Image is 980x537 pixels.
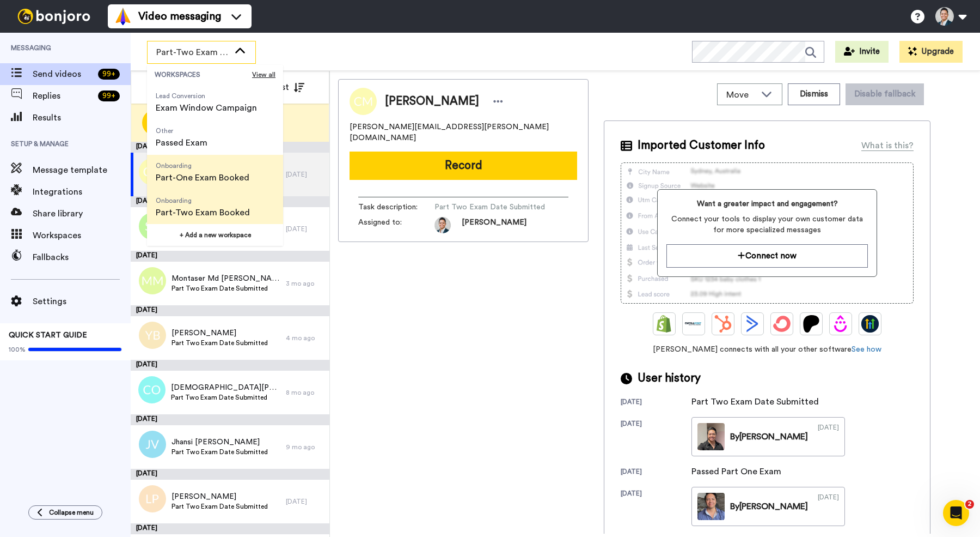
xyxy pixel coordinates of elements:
div: 3 mo ago [286,279,324,288]
div: Part Two Exam Date Submitted [691,395,819,408]
span: Imported Customer Info [638,137,765,154]
img: eec5c390-7c7e-4b5a-843e-fc649a651477-thumb.jpg [697,493,725,520]
img: Shopify [656,315,673,333]
img: Hubspot [714,315,732,333]
img: Drip [832,315,849,333]
span: Part Two Exam Date Submitted [171,339,268,347]
button: Dismiss [788,83,840,105]
span: Settings [33,295,131,308]
span: Exam Window Campaign [156,101,257,114]
div: [DATE] [818,493,839,520]
div: [DATE] [131,305,329,316]
span: WORKSPACES [155,70,252,79]
img: yb.png [139,322,166,349]
span: [PERSON_NAME] [171,328,268,339]
span: Part Two Exam Date Submitted [171,502,268,511]
div: [DATE] [131,251,329,262]
div: By [PERSON_NAME] [730,430,808,443]
div: 9 mo ago [286,443,324,451]
span: Send videos [33,68,94,81]
span: Other [156,126,207,135]
a: By[PERSON_NAME][DATE] [691,417,845,456]
div: [DATE] [621,419,691,456]
img: vm-color.svg [114,8,132,25]
div: [DATE] [818,423,839,450]
a: See how [852,346,881,353]
span: Part-One Exam Booked [156,171,249,184]
span: Part Two Exam Date Submitted [171,393,280,402]
img: co.png [138,376,166,403]
span: 100% [9,345,26,354]
span: Jhansi [PERSON_NAME] [171,437,268,448]
div: 99 + [98,90,120,101]
span: [PERSON_NAME] connects with all your other software [621,344,914,355]
div: By [PERSON_NAME] [730,500,808,513]
span: Part Two Exam Date Submitted [171,284,280,293]
span: Results [33,111,131,124]
span: Part-Two Exam Booked [156,206,250,219]
span: Fallbacks [33,251,131,264]
div: What is this? [861,139,914,152]
span: Onboarding [156,196,250,205]
button: Invite [835,41,889,63]
span: Task description : [358,202,434,213]
div: [DATE] [131,469,329,480]
button: Collapse menu [28,505,102,520]
span: [PERSON_NAME] [171,491,268,502]
span: Connect your tools to display your own customer data for more specialized messages [666,214,867,236]
span: Share library [33,207,131,220]
span: Video messaging [138,9,221,24]
img: mm.png [139,267,166,294]
div: [DATE] [286,225,324,233]
img: jv.png [139,431,166,458]
img: cm.png [139,158,166,185]
span: View all [252,70,275,79]
span: Onboarding [156,161,249,170]
div: [DATE] [621,467,691,478]
img: lp.png [139,485,166,512]
span: [PERSON_NAME][EMAIL_ADDRESS][PERSON_NAME][DOMAIN_NAME] [350,122,577,143]
span: Lead Conversion [156,92,257,100]
span: Part Two Exam Date Submitted [171,448,268,456]
span: Part-Two Exam Booked [156,46,229,59]
img: sk.png [139,213,166,240]
div: [DATE] [286,170,324,179]
span: [PERSON_NAME] [462,217,526,233]
img: 20f07c3e-5f8b-476a-8b87-82e97212bbef-1550183619.jpg [434,217,451,233]
div: 8 mo ago [286,388,324,397]
span: Passed Exam [156,136,207,149]
img: bj-logo-header-white.svg [13,9,95,24]
div: [DATE] [131,196,329,207]
span: Move [726,88,756,101]
div: [DATE] [621,489,691,526]
a: By[PERSON_NAME][DATE] [691,487,845,526]
div: [DATE] [621,397,691,408]
div: [DATE] [131,523,329,534]
button: Connect now [666,244,867,268]
iframe: Intercom live chat [943,500,969,526]
img: Ontraport [685,315,702,333]
span: [PERSON_NAME] [385,93,479,110]
button: Upgrade [899,41,963,63]
img: GoHighLevel [861,315,879,333]
div: [DATE] [131,360,329,371]
button: Record [350,152,577,180]
span: Montaser Md [PERSON_NAME] [171,273,280,284]
span: Want a greater impact and engagement? [666,198,867,209]
img: 9173ce39-c3ed-47e0-a54e-d56476e385a9-thumb.jpg [697,423,725,450]
span: User history [638,370,701,387]
span: Assigned to: [358,217,434,233]
img: ActiveCampaign [744,315,761,333]
span: 2 [965,500,974,509]
span: Replies [33,89,94,102]
div: 99 + [98,69,120,80]
img: Patreon [803,315,820,333]
img: Image of Katie Millwee [350,88,377,115]
span: Message template [33,164,131,177]
span: [DEMOGRAPHIC_DATA][PERSON_NAME] [171,382,280,393]
span: QUICK START GUIDE [9,331,87,339]
span: Integrations [33,185,131,198]
span: Collapse menu [49,508,94,517]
